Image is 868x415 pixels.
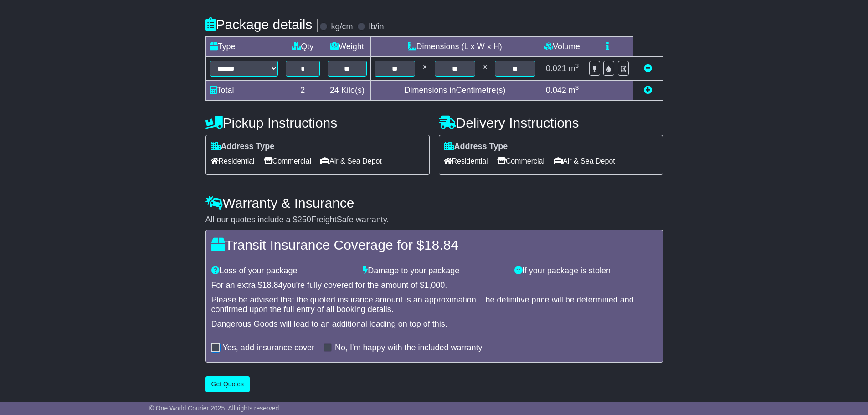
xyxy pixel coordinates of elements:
[439,115,663,130] h4: Delivery Instructions
[644,64,652,73] a: Remove this item
[262,281,283,290] span: 18.84
[575,84,579,91] sup: 3
[575,62,579,69] sup: 3
[444,142,508,152] label: Address Type
[211,295,657,315] div: Please be advised that the quoted insurance amount is an approximation. The definitive price will...
[211,319,657,329] div: Dangerous Goods will lead to an additional loading on top of this.
[324,37,371,57] td: Weight
[358,266,510,276] div: Damage to your package
[331,22,353,32] label: kg/cm
[510,266,662,276] div: If your package is stolen
[497,154,544,168] span: Commercial
[211,142,275,152] label: Address Type
[205,17,320,32] h4: Package details |
[211,281,657,291] div: For an extra $ you're fully covered for the amount of $ .
[223,343,314,353] label: Yes, add insurance cover
[264,154,311,168] span: Commercial
[644,86,652,95] a: Add new item
[546,86,566,95] span: 0.042
[479,57,491,81] td: x
[205,115,430,130] h4: Pickup Instructions
[424,237,458,252] span: 18.84
[205,376,250,392] button: Get Quotes
[149,405,281,412] span: © One World Courier 2025. All rights reserved.
[298,215,311,224] span: 250
[282,37,324,57] td: Qty
[370,81,539,101] td: Dimensions in Centimetre(s)
[424,281,445,290] span: 1,000
[330,86,339,95] span: 24
[444,154,488,168] span: Residential
[320,154,382,168] span: Air & Sea Depot
[324,81,371,101] td: Kilo(s)
[205,215,663,225] div: All our quotes include a $ FreightSafe warranty.
[370,37,539,57] td: Dimensions (L x W x H)
[419,57,431,81] td: x
[211,154,255,168] span: Residential
[205,81,282,101] td: Total
[369,22,384,32] label: lb/in
[205,37,282,57] td: Type
[569,64,579,73] span: m
[335,343,483,353] label: No, I'm happy with the included warranty
[539,37,585,57] td: Volume
[554,154,615,168] span: Air & Sea Depot
[546,64,566,73] span: 0.021
[211,237,657,252] h4: Transit Insurance Coverage for $
[207,266,359,276] div: Loss of your package
[569,86,579,95] span: m
[205,195,663,210] h4: Warranty & Insurance
[282,81,324,101] td: 2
